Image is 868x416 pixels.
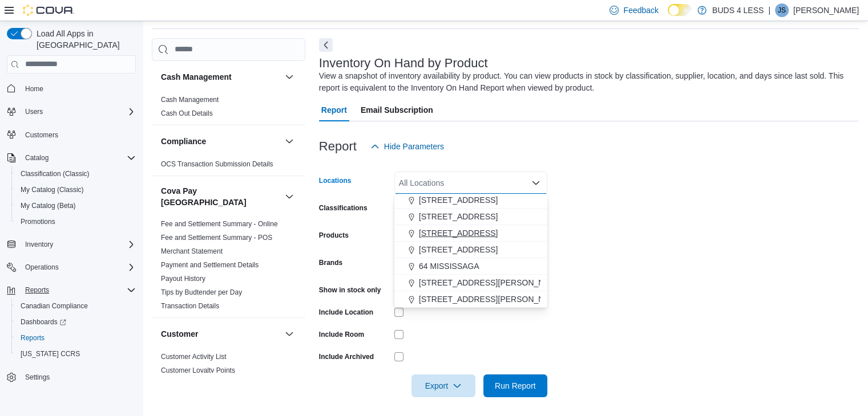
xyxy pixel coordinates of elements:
a: Cash Management [161,96,219,104]
label: Locations [319,176,352,185]
span: Dashboards [16,315,136,329]
button: Next [319,38,333,52]
span: [STREET_ADDRESS] [419,211,498,222]
div: Jon Stephan [775,3,789,17]
span: My Catalog (Beta) [21,201,76,210]
button: Customer [282,327,296,341]
button: Operations [21,260,63,274]
button: Inventory [2,236,140,252]
a: Customer Activity List [161,353,227,361]
button: Home [2,80,140,97]
h3: Inventory On Hand by Product [319,56,488,70]
button: Promotions [11,214,140,230]
label: Brands [319,258,342,267]
span: Fee and Settlement Summary - Online [161,219,278,229]
nav: Complex example [7,76,136,415]
span: Classification (Classic) [16,167,136,181]
span: Canadian Compliance [21,301,88,311]
span: Classification (Classic) [21,169,90,178]
button: [STREET_ADDRESS] [394,192,547,209]
span: Transaction Details [161,301,219,311]
div: Compliance [152,157,305,176]
button: Cova Pay [GEOGRAPHIC_DATA] [282,190,296,203]
button: Users [2,104,140,120]
span: Merchant Statement [161,247,223,256]
a: Home [21,82,48,96]
a: Promotions [16,215,60,229]
h3: Report [319,140,357,153]
span: Customers [21,128,136,142]
h3: Cash Management [161,71,232,83]
button: Catalog [2,150,140,166]
span: Cash Out Details [161,109,213,118]
button: Reports [2,282,140,298]
p: | [768,3,770,17]
span: Canadian Compliance [16,299,136,313]
span: Feedback [623,5,658,16]
p: BUDS 4 LESS [712,3,764,17]
span: Users [21,105,136,119]
button: My Catalog (Beta) [11,198,140,214]
span: [STREET_ADDRESS] [419,194,498,206]
span: My Catalog (Beta) [16,199,136,213]
a: Customers [21,128,63,142]
button: [US_STATE] CCRS [11,346,140,362]
span: Report [321,99,347,121]
div: Cash Management [152,93,305,125]
div: Choose from the following options [394,176,547,308]
button: Export [411,374,475,397]
button: Customer [161,328,280,340]
button: Catalog [21,151,53,165]
a: My Catalog (Beta) [16,199,80,213]
span: Promotions [21,217,55,226]
span: Customer Loyalty Points [161,366,235,375]
span: Hide Parameters [384,141,444,152]
span: Inventory [21,238,136,251]
button: Cova Pay [GEOGRAPHIC_DATA] [161,185,280,208]
button: Users [21,105,47,119]
span: My Catalog (Classic) [21,185,84,194]
button: [STREET_ADDRESS] [394,209,547,225]
span: Load All Apps in [GEOGRAPHIC_DATA] [32,28,136,51]
div: Cova Pay [GEOGRAPHIC_DATA] [152,217,305,317]
button: Hide Parameters [366,135,449,158]
button: Customers [2,127,140,143]
span: Washington CCRS [16,347,136,361]
label: Classifications [319,203,368,213]
span: Export [418,374,469,397]
a: Settings [21,370,54,384]
span: Dashboards [21,317,66,327]
span: Reports [25,286,49,295]
span: [STREET_ADDRESS][PERSON_NAME] [419,277,564,288]
h3: Customer [161,328,198,340]
span: Run Report [495,380,536,391]
label: Include Archived [319,352,374,361]
button: My Catalog (Classic) [11,182,140,198]
button: [STREET_ADDRESS][PERSON_NAME] [394,275,547,291]
span: Operations [21,260,136,274]
span: Settings [21,370,136,384]
button: Settings [2,369,140,385]
span: Home [21,81,136,96]
span: Payment and Settlement Details [161,260,259,270]
a: Classification (Classic) [16,167,94,181]
img: Cova [23,5,74,16]
button: Close list of options [531,178,540,187]
div: View a snapshot of inventory availability by product. You can view products in stock by classific... [319,70,853,94]
span: Settings [25,373,50,382]
button: Reports [11,330,140,346]
label: Include Location [319,308,373,317]
button: [STREET_ADDRESS] [394,242,547,258]
h3: Compliance [161,136,206,147]
span: Reports [21,283,136,297]
span: Tips by Budtender per Day [161,288,242,297]
span: 64 MISSISSAGA [419,260,479,272]
span: Cash Management [161,95,219,104]
a: My Catalog (Classic) [16,183,88,197]
button: Cash Management [282,70,296,84]
span: My Catalog (Classic) [16,183,136,197]
a: Dashboards [16,315,71,329]
a: Fee and Settlement Summary - POS [161,234,272,242]
span: Dark Mode [668,16,668,17]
